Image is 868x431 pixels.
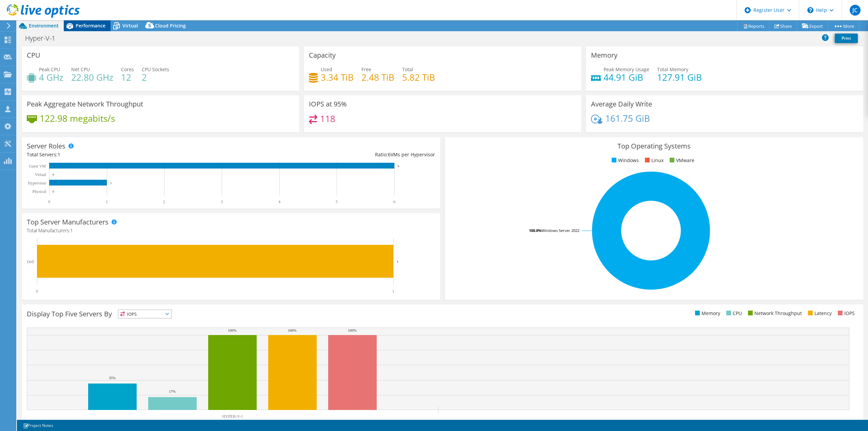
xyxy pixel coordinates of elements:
h3: Average Daily Write [591,100,652,108]
text: 3 [221,199,223,204]
h3: Top Server Manufacturers [27,218,108,226]
h4: 127.91 GiB [657,74,702,81]
h4: 44.91 GiB [604,74,649,81]
a: Reports [737,21,770,31]
text: 0 [53,173,54,176]
h4: 22.80 GHz [71,74,113,81]
li: IOPS [836,310,855,317]
span: Total [402,66,413,73]
li: Linux [643,157,664,164]
svg: \n [807,7,813,13]
h3: Peak Aggregate Network Throughput [27,100,143,108]
li: CPU [725,310,742,317]
li: Windows [610,157,639,164]
span: Environment [29,22,59,29]
li: Network Throughput [746,310,802,317]
span: CPU Sockets [142,66,169,73]
text: Guest VM [29,164,46,169]
span: Cores [121,66,134,73]
tspan: 100.0% [529,228,541,233]
text: Hypervisor [28,181,46,185]
span: Peak CPU [39,66,60,73]
text: 1 [110,181,112,185]
text: 5 [336,199,338,204]
a: Project Notes [18,421,58,430]
text: HYPER-V-1 [222,414,243,419]
text: 1 [106,199,108,204]
text: 17% [169,389,176,393]
h3: Capacity [309,52,336,59]
h4: 2 [142,74,169,81]
h4: 12 [121,74,134,81]
text: 35% [109,376,116,380]
text: 100% [348,328,357,332]
text: 4 [278,199,280,204]
li: VMware [668,157,694,164]
h4: 3.34 TiB [321,74,354,81]
span: Performance [76,22,105,29]
a: More [828,21,860,31]
text: 1 [397,259,399,263]
h4: 118 [320,115,335,122]
text: 0 [36,289,38,294]
text: 0 [48,199,50,204]
h4: 122.98 megabits/s [40,115,115,122]
tspan: Windows Server 2022 [541,228,579,233]
h4: Total Manufacturers: [27,227,435,234]
span: Net CPU [71,66,90,73]
span: Cloud Pricing [155,22,186,29]
span: 1 [70,227,73,234]
span: Used [321,66,332,73]
a: Print [835,34,858,43]
text: Physical [32,189,46,194]
text: Dell [27,259,34,264]
div: Ratio: VMs per Hypervisor [231,151,435,158]
a: Export [797,21,828,31]
text: 100% [288,328,297,332]
span: JC [850,5,861,16]
h1: Hyper-V-1 [22,35,66,42]
h4: 161.75 GiB [605,115,650,122]
text: Virtual [35,172,46,177]
span: Peak Memory Usage [604,66,649,73]
span: Free [361,66,371,73]
text: 6 [393,199,395,204]
a: Share [769,21,797,31]
li: Latency [806,310,832,317]
h3: Server Roles [27,142,65,150]
span: 6 [388,151,391,158]
h4: 5.82 TiB [402,74,435,81]
h4: 4 GHz [39,74,63,81]
h3: Top Operating Systems [450,142,858,150]
text: 0 [53,190,54,193]
span: IOPS [118,310,172,318]
span: 1 [58,151,60,158]
text: 6 [398,164,399,168]
li: Memory [693,310,720,317]
h3: IOPS at 95% [309,100,347,108]
text: 100% [228,328,237,332]
h4: 2.48 TiB [361,74,394,81]
text: 1 [392,289,394,294]
span: Total Memory [657,66,688,73]
h3: Memory [591,52,617,59]
span: Virtual [122,22,138,29]
h3: CPU [27,52,40,59]
div: Total Servers: [27,151,231,158]
text: 2 [163,199,165,204]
